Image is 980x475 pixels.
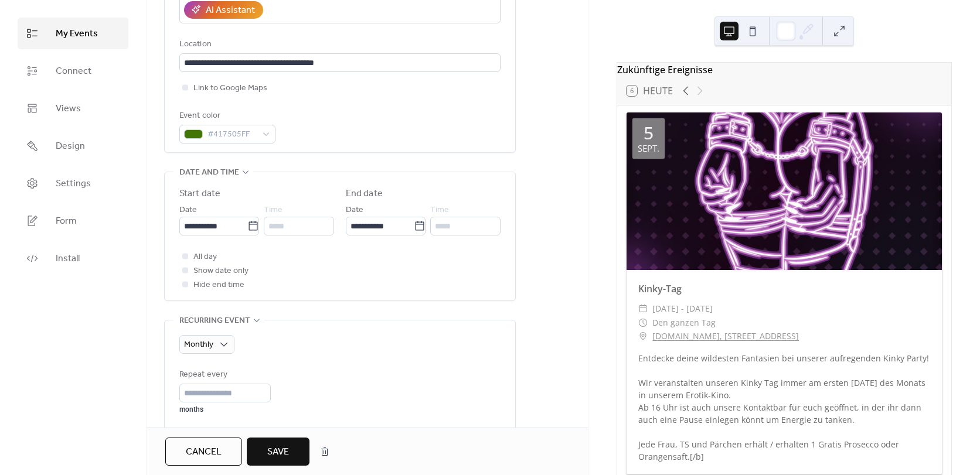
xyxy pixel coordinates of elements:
div: Repeat every [179,368,268,382]
a: My Events [18,18,128,49]
span: Recurring event [179,314,250,328]
button: Cancel [165,438,242,466]
div: End date [346,187,383,201]
span: Form [56,214,77,228]
span: #417505FF [207,128,257,142]
span: Date [179,203,197,217]
div: ​ [638,329,648,343]
div: Kinky-Tag [627,282,942,296]
a: Settings [18,168,128,199]
span: Install [56,252,80,266]
span: Time [264,203,283,217]
span: Time [430,203,449,217]
div: Entdecke deine wildesten Fantasien bei unserer aufregenden Kinky Party! Wir veranstalten unseren ... [627,352,942,463]
span: Show date only [193,264,249,278]
div: AI Assistant [206,4,255,18]
span: Connect [56,64,91,78]
div: Location [179,37,498,52]
span: My Events [56,27,98,41]
span: Link to Google Maps [193,81,267,95]
span: Settings [56,177,91,191]
a: Design [18,130,128,162]
span: Monthly [184,337,213,353]
div: Start date [179,187,220,201]
span: Date and time [179,166,239,180]
div: months [179,405,271,414]
span: Den ganzen Tag [652,316,716,330]
a: Connect [18,55,128,87]
span: All day [193,250,217,264]
a: Form [18,205,128,237]
a: Install [18,242,128,274]
button: AI Assistant [184,1,263,19]
button: Save [247,438,309,466]
span: [DATE] - [DATE] [652,302,713,316]
span: Views [56,102,81,116]
a: Views [18,93,128,124]
div: 5 [644,124,654,142]
div: ​ [638,316,648,330]
div: Zukünftige Ereignisse [617,63,951,77]
a: [DOMAIN_NAME], [STREET_ADDRESS] [652,329,799,343]
span: Cancel [186,445,222,459]
span: Design [56,139,85,153]
div: ​ [638,302,648,316]
div: Event color [179,109,273,123]
div: Sept. [638,144,659,153]
span: Date [346,203,363,217]
span: Save [267,445,289,459]
span: Hide end time [193,278,244,292]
